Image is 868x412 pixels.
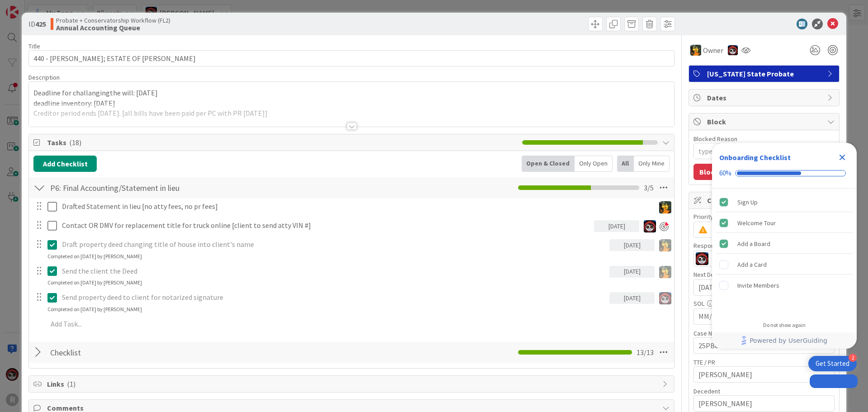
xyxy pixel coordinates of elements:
[62,266,606,276] p: Send the client the Deed
[816,359,849,368] div: Get Started
[69,138,81,147] span: ( 18 )
[737,197,758,208] div: Sign Up
[737,238,770,249] div: Add a Board
[634,156,670,172] div: Only Mine
[698,309,830,324] input: MM/DD/YYYY
[712,143,857,349] div: Checklist Container
[719,169,849,177] div: Checklist progress: 60%
[47,180,250,196] input: Add Checklist...
[763,322,806,329] div: Do not show again
[693,358,715,366] label: TTE / PR
[712,189,857,316] div: Checklist items
[575,156,613,172] div: Only Open
[659,239,671,251] img: MR
[750,335,827,346] span: Powered by UserGuiding
[67,379,75,388] span: ( 1 )
[47,279,142,287] div: Completed on [DATE] by [PERSON_NAME]
[693,213,835,220] div: Priority
[47,252,142,260] div: Completed on [DATE] by [PERSON_NAME]
[47,305,142,313] div: Completed on [DATE] by [PERSON_NAME]
[835,150,849,165] div: Close Checklist
[28,19,46,29] span: ID
[707,116,823,127] span: Block
[707,195,823,206] span: Custom Fields
[717,332,852,349] a: Powered by UserGuiding
[719,152,791,163] div: Onboarding Checklist
[659,292,671,304] img: JS
[28,73,60,81] span: Description
[62,292,606,303] p: Send property deed to client for notarized signature
[698,280,830,295] input: MM/DD/YYYY
[62,239,606,250] p: Draft property deed changing title of house into client's name
[703,45,723,56] span: Owner
[62,220,590,231] p: Contact OR DMV for replacement title for truck online [client to send atty VIN #]
[644,182,654,193] span: 3 / 5
[47,379,658,389] span: Links
[690,45,701,56] img: MR
[737,259,767,270] div: Add a Card
[659,266,671,278] img: MR
[716,234,853,254] div: Add a Board is complete.
[609,239,655,251] div: [DATE]
[693,271,835,278] div: Next Deadline
[47,344,250,360] input: Add Checklist...
[849,354,857,362] div: 2
[719,169,731,177] div: 60%
[522,156,575,172] div: Open & Closed
[62,201,651,212] p: Drafted Statement in lieu [no atty fees, no pr fees]
[693,300,835,307] div: SOL
[693,242,835,249] div: Responsible Paralegal
[693,135,737,143] label: Blocked Reason
[33,88,670,98] p: Deadline for challangingthe will: [DATE]
[594,220,639,232] div: [DATE]
[47,137,518,148] span: Tasks
[33,156,97,172] button: Add Checklist
[712,332,857,349] div: Footer
[808,356,857,371] div: Open Get Started checklist, remaining modules: 2
[617,156,634,172] div: All
[28,50,675,66] input: type card name here...
[637,347,654,358] span: 13 / 13
[707,68,823,79] span: [US_STATE] State Probate
[609,292,655,304] div: [DATE]
[693,329,730,337] label: Case Number
[693,387,720,395] label: Decedent
[728,45,738,55] img: JS
[28,42,40,50] label: Title
[716,213,853,233] div: Welcome Tour is complete.
[609,266,655,278] div: [DATE]
[56,17,170,24] span: Probate + Conservatorship Workflow (FL2)
[737,218,776,228] div: Welcome Tour
[56,24,170,31] b: Annual Accounting Queue
[716,275,853,295] div: Invite Members is incomplete.
[696,252,708,265] img: JS
[659,201,671,213] img: MR
[644,220,656,232] img: JS
[716,255,853,275] div: Add a Card is incomplete.
[35,19,46,28] b: 425
[707,92,823,103] span: Dates
[716,192,853,212] div: Sign Up is complete.
[737,280,779,291] div: Invite Members
[33,98,670,109] p: deadline inventory: [DATE]
[693,164,724,180] button: Block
